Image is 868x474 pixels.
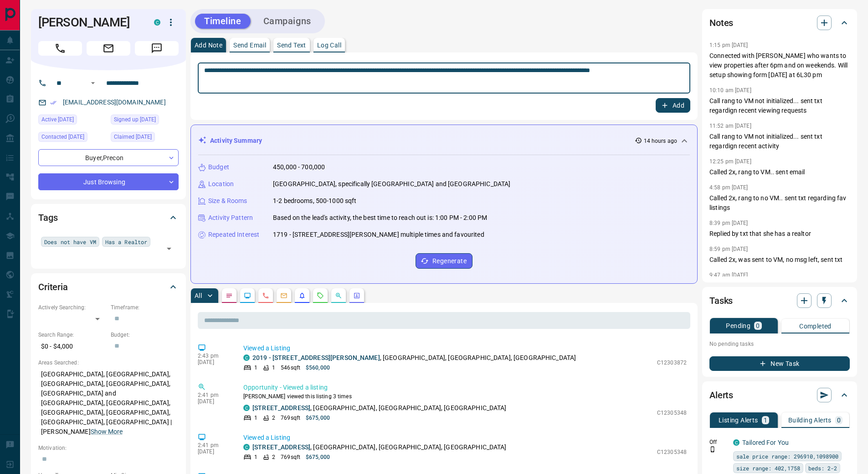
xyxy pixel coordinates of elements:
[38,367,179,439] p: [GEOGRAPHIC_DATA], [GEOGRAPHIC_DATA], [GEOGRAPHIC_DATA], [GEOGRAPHIC_DATA], [GEOGRAPHIC_DATA] and...
[644,137,677,145] p: 14 hours ago
[163,242,175,255] button: Open
[243,392,687,401] p: [PERSON_NAME] viewed this listing 3 times
[114,132,152,141] span: Claimed [DATE]
[733,439,740,446] div: condos.ca
[709,167,850,177] p: Called 2x, rang to VM.. sent email
[252,443,507,452] p: , [GEOGRAPHIC_DATA], [GEOGRAPHIC_DATA], [GEOGRAPHIC_DATA]
[195,14,251,29] button: Timeline
[657,359,687,367] p: C12303872
[243,444,250,450] div: condos.ca
[742,439,789,446] a: Tailored For You
[281,414,300,422] p: 769 sqft
[38,15,140,30] h1: [PERSON_NAME]
[281,453,300,461] p: 769 sqft
[38,331,106,339] p: Search Range:
[198,353,230,359] p: 2:43 pm
[38,173,179,190] div: Just Browsing
[736,452,838,461] span: sale price range: 296910,1098900
[709,384,850,406] div: Alerts
[281,364,300,372] p: 546 sqft
[273,213,487,223] p: Based on the lead's activity, the best time to reach out is: 1:00 PM - 2:00 PM
[243,405,250,411] div: condos.ca
[244,292,251,299] svg: Lead Browsing Activity
[709,87,751,94] p: 10:10 am [DATE]
[252,404,310,411] a: [STREET_ADDRESS]
[709,255,850,265] p: Called 2x, was sent to VM, no msg left, sent txt
[63,99,166,106] a: [EMAIL_ADDRESS][DOMAIN_NAME]
[317,42,341,48] p: Log Call
[335,292,342,299] svg: Opportunities
[87,78,98,89] button: Open
[709,158,751,165] p: 12:25 pm [DATE]
[273,179,510,189] p: [GEOGRAPHIC_DATA], specifically [GEOGRAPHIC_DATA] and [GEOGRAPHIC_DATA]
[252,403,507,413] p: , [GEOGRAPHIC_DATA], [GEOGRAPHIC_DATA], [GEOGRAPHIC_DATA]
[38,339,106,354] p: $0 - $4,000
[38,276,179,298] div: Criteria
[111,132,179,145] div: Sun Mar 19 2023
[709,123,751,129] p: 11:52 am [DATE]
[709,438,728,446] p: Off
[198,448,230,455] p: [DATE]
[317,292,324,299] svg: Requests
[243,433,687,443] p: Viewed a Listing
[254,453,257,461] p: 1
[38,132,106,145] div: Sun Aug 17 2025
[726,323,750,329] p: Pending
[38,444,179,452] p: Motivation:
[709,220,748,226] p: 8:39 pm [DATE]
[756,323,760,329] p: 0
[280,292,288,299] svg: Emails
[111,331,179,339] p: Budget:
[306,414,330,422] p: $675,000
[252,443,310,451] a: [STREET_ADDRESS]
[709,96,850,115] p: Call rang to VM not initialized... sent txt regardign recent viewing requests
[105,237,147,246] span: Has a Realtor
[273,196,357,206] p: 1-2 bedrooms, 500-1000 sqft
[656,98,690,113] button: Add
[416,253,473,269] button: Regenerate
[243,383,687,392] p: Opportunity - Viewed a listing
[788,417,832,423] p: Building Alerts
[719,417,758,423] p: Listing Alerts
[38,210,57,225] h2: Tags
[709,290,850,312] div: Tasks
[208,213,253,223] p: Activity Pattern
[198,442,230,448] p: 2:41 pm
[243,354,250,361] div: condos.ca
[44,237,96,246] span: Does not have VM
[709,272,748,278] p: 9:47 am [DATE]
[198,359,230,365] p: [DATE]
[154,19,160,26] div: condos.ca
[111,115,179,127] div: Sun Mar 19 2023
[38,359,179,367] p: Areas Searched:
[114,115,156,124] span: Signed up [DATE]
[837,417,841,423] p: 0
[273,230,484,240] p: 1719 - [STREET_ADDRESS][PERSON_NAME] multiple times and favourited
[208,230,259,240] p: Repeated Interest
[91,427,123,437] button: Show More
[277,42,306,48] p: Send Text
[709,12,850,34] div: Notes
[272,364,275,372] p: 1
[135,41,179,56] span: Message
[233,42,266,48] p: Send Email
[272,414,275,422] p: 2
[50,99,56,106] svg: Email Verified
[799,323,832,329] p: Completed
[709,193,850,213] p: Called 2x, rang to no VM.. sent txt regarding fav listings
[709,446,716,453] svg: Push Notification Only
[38,280,68,294] h2: Criteria
[243,344,687,353] p: Viewed a Listing
[709,229,850,239] p: Replied by txt that she has a realtor
[657,409,687,417] p: C12305348
[38,41,82,56] span: Call
[262,292,269,299] svg: Calls
[298,292,306,299] svg: Listing Alerts
[226,292,233,299] svg: Notes
[254,14,320,29] button: Campaigns
[709,356,850,371] button: New Task
[208,162,229,172] p: Budget
[709,16,733,30] h2: Notes
[736,464,800,473] span: size range: 402,1758
[38,303,106,312] p: Actively Searching:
